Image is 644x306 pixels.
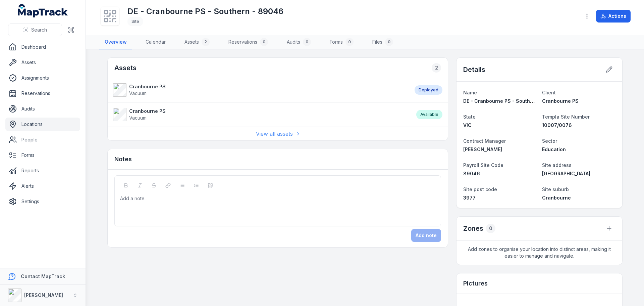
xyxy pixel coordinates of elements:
[8,24,62,36] button: Search
[542,171,590,176] span: [GEOGRAPHIC_DATA]
[463,162,503,168] span: Payroll Site Code
[463,98,560,104] span: DE - Cranbourne PS - Southern - 89046
[129,90,147,96] span: Vacuum
[129,108,166,115] strong: Cranbourne PS
[5,118,80,131] a: Locations
[5,40,80,54] a: Dashboard
[179,35,215,49] a: Assets2
[463,224,483,233] h2: Zones
[5,71,80,85] a: Assignments
[463,171,480,176] span: 89046
[463,146,537,153] a: [PERSON_NAME]
[324,35,359,49] a: Forms0
[129,115,147,121] span: Vacuum
[415,85,442,95] div: Deployed
[463,138,506,144] span: Contract Manager
[542,146,566,152] span: Education
[31,27,47,33] span: Search
[463,65,485,74] h2: Details
[5,102,80,116] a: Audits
[463,114,476,120] span: State
[542,90,556,95] span: Client
[596,10,631,23] button: Actions
[542,138,557,144] span: Sector
[416,110,442,119] div: Available
[114,63,137,73] h2: Assets
[5,195,80,208] a: Settings
[542,186,569,192] span: Site suburb
[457,241,622,265] span: Add zones to organise your location into distinct areas, making it easier to manage and navigate.
[113,83,408,97] a: Cranbourne PSVacuum
[542,195,571,201] span: Cranbourne
[385,38,393,46] div: 0
[542,114,590,120] span: Templa Site Number
[303,38,311,46] div: 0
[367,35,398,49] a: Files0
[463,122,472,128] span: VIC
[486,224,495,233] div: 0
[5,56,80,69] a: Assets
[21,273,65,279] strong: Contact MapTrack
[5,87,80,100] a: Reservations
[113,108,410,121] a: Cranbourne PSVacuum
[256,130,300,138] a: View all assets
[5,133,80,146] a: People
[99,35,132,49] a: Overview
[127,17,143,26] div: Site
[432,63,441,73] div: 2
[463,195,476,201] span: 3977
[24,292,63,298] strong: [PERSON_NAME]
[281,35,316,49] a: Audits0
[114,155,132,164] h3: Notes
[542,98,579,104] span: Cranbourne PS
[542,122,572,128] span: 10007/0076
[5,164,80,177] a: Reports
[18,4,68,17] a: MapTrack
[542,162,572,168] span: Site address
[345,38,354,46] div: 0
[5,148,80,162] a: Forms
[202,38,210,46] div: 2
[260,38,268,46] div: 0
[463,186,497,192] span: Site post code
[5,179,80,193] a: Alerts
[223,35,273,49] a: Reservations0
[463,90,477,95] span: Name
[140,35,171,49] a: Calendar
[463,279,488,288] h3: Pictures
[129,83,166,90] strong: Cranbourne PS
[127,6,283,17] h1: DE - Cranbourne PS - Southern - 89046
